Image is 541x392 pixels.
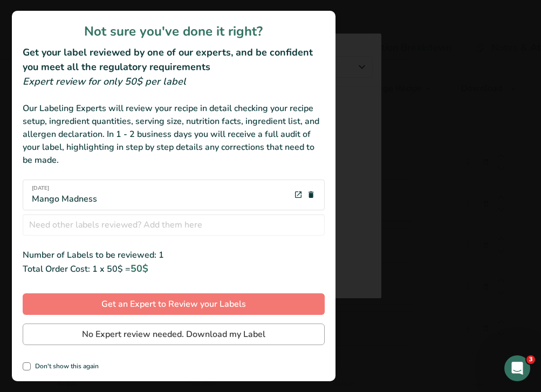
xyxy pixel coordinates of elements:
button: No Expert review needed. Download my Label [23,324,325,345]
div: Expert review for only 50$ per label [23,74,325,89]
span: 3 [526,355,535,364]
span: Get an Expert to Review your Labels [101,298,246,311]
button: Get an Expert to Review your Labels [23,293,325,315]
h1: Not sure you've done it right? [23,22,325,41]
iframe: Intercom live chat [504,355,530,381]
input: Need other labels reviewed? Add them here [23,214,325,236]
div: Mango Madness [32,184,97,205]
div: Our Labeling Experts will review your recipe in detail checking your recipe setup, ingredient qua... [23,102,325,167]
h2: Get your label reviewed by one of our experts, and be confident you meet all the regulatory requi... [23,45,325,74]
span: Don't show this again [31,362,99,370]
span: No Expert review needed. Download my Label [82,328,265,341]
div: Total Order Cost: 1 x 50$ = [23,262,325,276]
span: 50$ [131,262,148,275]
span: [DATE] [32,184,97,192]
div: Number of Labels to be reviewed: 1 [23,249,325,262]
